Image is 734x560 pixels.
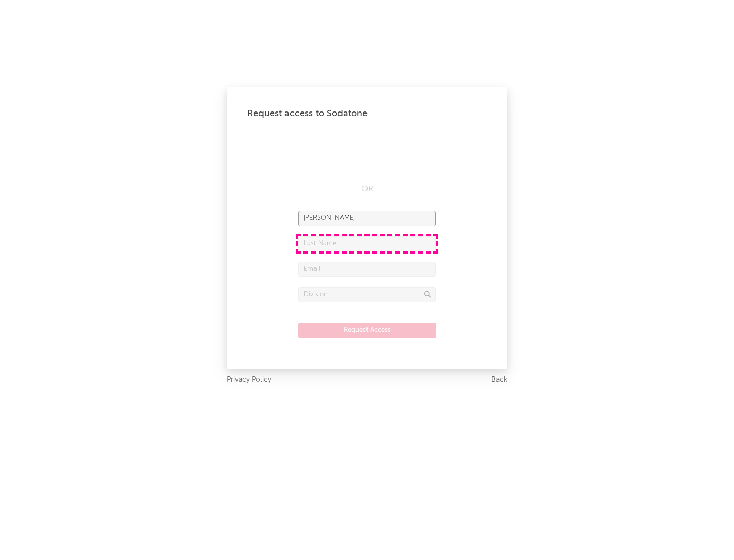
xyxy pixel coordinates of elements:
input: Last Name [298,236,436,251]
a: Back [491,374,507,386]
button: Request Access [298,323,436,338]
input: First Name [298,211,436,226]
a: Privacy Policy [227,374,271,386]
div: OR [298,183,436,195]
input: Email [298,262,436,277]
div: Request access to Sodatone [247,107,487,120]
input: Division [298,287,436,302]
